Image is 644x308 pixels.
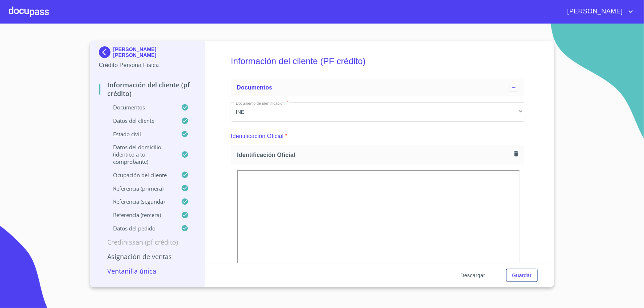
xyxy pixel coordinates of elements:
[99,211,182,218] p: Referencia (tercera)
[237,84,272,91] span: Documentos
[512,271,532,280] span: Guardar
[99,252,196,261] p: Asignación de Ventas
[99,185,182,192] p: Referencia (primera)
[99,46,196,61] div: [PERSON_NAME] [PERSON_NAME]
[113,46,196,58] p: [PERSON_NAME] [PERSON_NAME]
[99,225,182,232] p: Datos del pedido
[99,267,196,275] p: Ventanilla única
[99,46,113,58] img: Docupass spot blue
[562,6,635,17] button: account of current user
[99,171,182,179] p: Ocupación del Cliente
[231,46,524,76] h5: Información del cliente (PF crédito)
[506,269,537,282] button: Guardar
[458,269,488,282] button: Descargar
[99,117,182,124] p: Datos del cliente
[231,79,524,96] div: Documentos
[99,61,196,70] p: Crédito Persona Física
[99,143,182,165] p: Datos del domicilio (idéntico a tu comprobante)
[237,151,511,159] span: Identificación Oficial
[562,6,627,17] span: [PERSON_NAME]
[461,271,485,280] span: Descargar
[231,132,284,141] p: Identificación Oficial
[231,102,524,122] div: INE
[99,80,196,98] p: Información del cliente (PF crédito)
[99,104,182,111] p: Documentos
[99,198,182,205] p: Referencia (segunda)
[99,238,196,246] p: Credinissan (PF crédito)
[99,130,182,138] p: Estado Civil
